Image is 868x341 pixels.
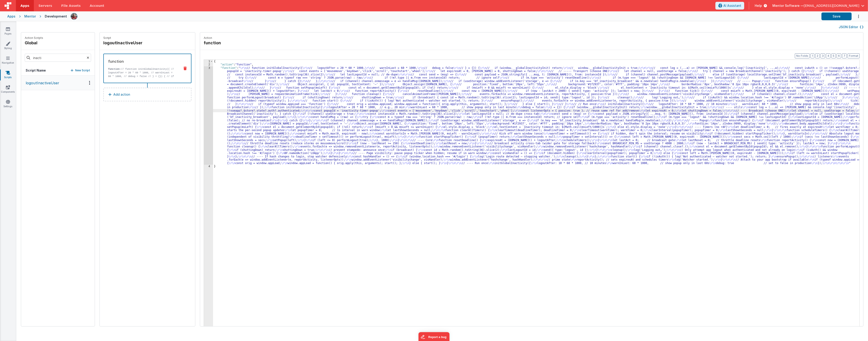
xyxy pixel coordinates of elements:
p: New Script [75,68,90,73]
img: eba322066dbaa00baf42793ca2fab581 [71,13,77,20]
button: Format [848,53,860,58]
p: Action [204,36,860,40]
input: Search scripts [25,54,91,62]
button: AI Assistant [715,2,744,10]
button: 2 [815,53,820,58]
button: 5 [831,53,836,58]
button: No Folds [795,53,810,58]
button: JSON Editor [839,25,863,29]
button: Options [852,12,861,21]
div: 3 [204,66,213,165]
button: 1 [811,53,814,58]
p: Add action [113,92,130,97]
p: Action Scripts [25,36,43,40]
h4: function [204,40,272,46]
button: logoutInactiveUser [21,76,95,90]
button: Save [821,12,852,20]
span: File Assets [61,3,81,8]
div: 4 [204,165,213,168]
button: 6 [837,53,841,58]
h5: Script Name [26,68,46,73]
span: Mentor Software — [772,3,804,8]
button: Mentor Software — [EMAIL_ADDRESS][DOMAIN_NAME] [772,3,864,8]
button: 7 [842,53,847,58]
button: Add action [103,88,191,101]
p: logoutInactiveUser [23,80,59,86]
div: Options [86,81,93,85]
h4: logoutInactiveUser [103,40,171,46]
strong: function: [108,68,121,70]
button: 4 [826,53,831,58]
p: // function initGlobalInactivity({ // logoutAfter = 20 * 60 * 1000, // warnInLast = 60 * 1000, //... [108,67,176,85]
div: 1 [204,60,213,63]
span: Help [755,3,762,8]
button: 3 [821,53,825,58]
div: function [108,59,176,64]
div: Development [45,14,67,19]
p: Script [103,36,191,40]
div: Apps [7,14,15,19]
span: Servers [38,3,52,8]
div: 2 [204,63,213,66]
h4: global [25,40,43,46]
button: New Script [71,68,90,73]
div: Mentor [24,14,36,19]
span: AI Assistant [723,3,741,8]
span: Apps [20,3,29,8]
span: [EMAIL_ADDRESS][DOMAIN_NAME] [804,3,859,8]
